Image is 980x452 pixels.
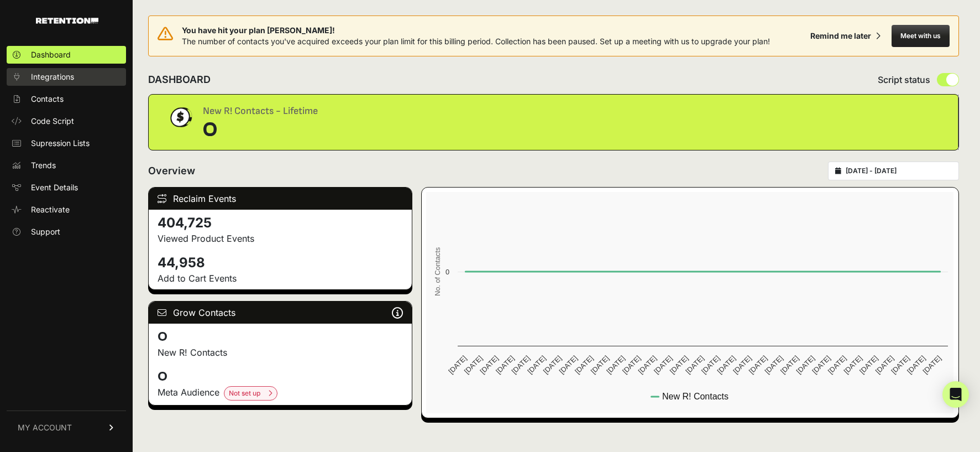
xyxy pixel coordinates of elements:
text: [DATE] [811,354,832,376]
text: [DATE] [652,354,674,376]
a: Trends [7,157,126,174]
text: [DATE] [637,354,658,376]
a: Reactivate [7,201,126,219]
a: Event Details [7,179,126,196]
text: [DATE] [795,354,816,376]
span: You have hit your plan [PERSON_NAME]! [182,25,770,36]
span: Dashboard [31,49,71,60]
a: Code Script [7,112,126,130]
text: No. of Contacts [433,247,442,296]
span: Supression Lists [31,138,90,149]
h2: DASHBOARD [148,72,211,87]
div: Meta Audience [158,386,403,401]
text: [DATE] [621,354,642,376]
text: [DATE] [779,354,800,376]
text: [DATE] [874,354,895,376]
div: Open Intercom Messenger [942,381,969,408]
span: MY ACCOUNT [18,422,72,433]
img: Retention.com [36,18,98,24]
text: [DATE] [890,354,911,376]
text: [DATE] [479,354,500,376]
span: The number of contacts you've acquired exceeds your plan limit for this billing period. Collectio... [182,37,770,46]
h4: 0 [158,368,403,386]
text: [DATE] [494,354,516,376]
span: Contacts [31,93,64,105]
text: New R! Contacts [662,392,729,401]
text: [DATE] [668,354,690,376]
h4: 404,725 [158,214,403,232]
span: Code Script [31,116,74,127]
a: Support [7,223,126,241]
text: [DATE] [858,354,879,376]
span: Support [31,226,60,237]
text: [DATE] [605,354,627,376]
p: Viewed Product Events [158,232,403,245]
p: New R! Contacts [158,346,403,359]
div: Reclaim Events [149,188,412,210]
text: [DATE] [573,354,595,376]
text: [DATE] [716,354,737,376]
text: [DATE] [447,354,468,376]
a: Dashboard [7,46,126,64]
div: Remind me later [810,30,871,41]
a: Contacts [7,90,126,108]
text: [DATE] [558,354,579,376]
text: 0 [446,268,449,276]
span: Reactivate [31,204,70,215]
h4: 0 [158,328,403,346]
a: Integrations [7,68,126,86]
button: Meet with us [892,25,950,47]
h4: 44,958 [158,254,403,272]
span: Integrations [31,71,74,82]
img: dollar-coin-05c43ed7efb7bc0c12610022525b4bbbb207c7efeef5aecc26f025e68dcafac9.png [166,103,194,131]
div: Grow Contacts [149,302,412,324]
text: [DATE] [763,354,785,376]
p: Add to Cart Events [158,272,403,285]
text: [DATE] [526,354,548,376]
span: Trends [31,160,56,171]
text: [DATE] [684,354,706,376]
text: [DATE] [905,354,927,376]
div: New R! Contacts - Lifetime [203,103,318,119]
text: [DATE] [921,354,943,376]
text: [DATE] [732,354,753,376]
a: Supression Lists [7,134,126,152]
div: 0 [203,119,318,141]
text: [DATE] [589,354,611,376]
a: MY ACCOUNT [7,411,126,444]
text: [DATE] [510,354,532,376]
button: Remind me later [806,26,885,46]
text: [DATE] [747,354,769,376]
text: [DATE] [826,354,848,376]
span: Event Details [31,182,78,193]
h2: Overview [148,163,195,179]
text: [DATE] [542,354,563,376]
span: Script status [878,73,930,86]
text: [DATE] [700,354,721,376]
text: [DATE] [842,354,864,376]
text: [DATE] [463,354,484,376]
